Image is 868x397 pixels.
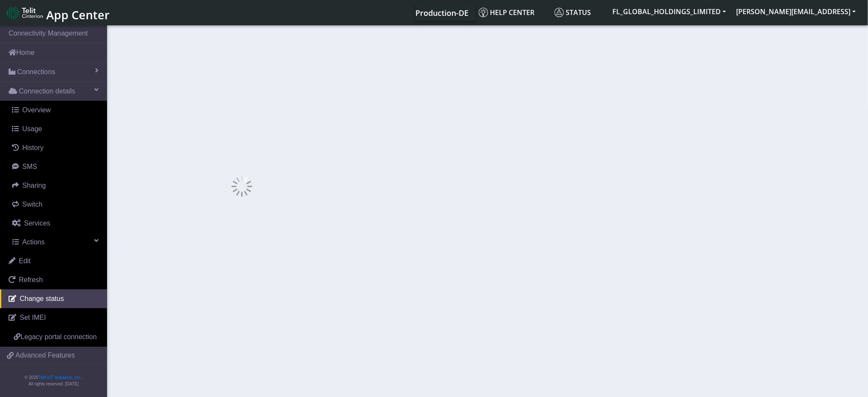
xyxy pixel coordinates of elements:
[22,125,42,132] span: Usage
[555,8,564,17] img: status.svg
[3,233,107,252] a: Actions
[608,4,731,19] button: FL_GLOBAL_HOLDINGS_LIMITED
[22,238,45,246] span: Actions
[22,106,51,114] span: Overview
[7,3,108,22] a: App Center
[475,4,551,21] a: Help center
[416,8,469,18] span: Production-DE
[39,375,81,380] a: Telit IoT Solutions, Inc.
[22,144,44,151] span: History
[555,8,591,17] span: Status
[17,67,55,77] span: Connections
[3,157,107,176] a: SMS
[7,6,43,20] img: logo-telit-cinterion-gw-new.png
[20,295,64,302] span: Change status
[46,7,110,23] span: App Center
[479,8,488,17] img: knowledge.svg
[24,220,50,227] span: Services
[21,333,97,340] span: Legacy portal connection
[415,4,468,21] a: Your current platform instance
[20,314,46,321] span: Set IMEI
[19,276,43,283] span: Refresh
[3,120,107,138] a: Usage
[3,101,107,120] a: Overview
[22,163,37,170] span: SMS
[22,182,46,189] span: Sharing
[479,8,535,17] span: Help center
[3,214,107,233] a: Services
[231,176,253,197] img: loading.gif
[3,138,107,157] a: History
[3,176,107,195] a: Sharing
[15,350,75,361] span: Advanced Features
[551,4,608,21] a: Status
[731,4,861,19] button: [PERSON_NAME][EMAIL_ADDRESS]
[19,257,31,265] span: Edit
[22,201,42,208] span: Switch
[3,195,107,214] a: Switch
[19,86,75,96] span: Connection details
